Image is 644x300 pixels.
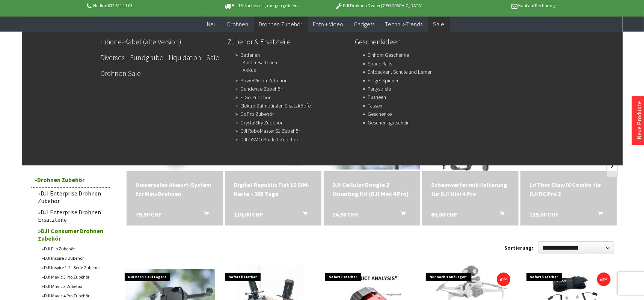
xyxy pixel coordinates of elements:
button: In den Warenkorb [491,210,509,220]
a: DJI Mavic 3 Pro Zubehör [38,272,110,282]
a: Geschenkideen [355,35,477,48]
a: Batterien [241,50,260,60]
a: Akkus [243,65,256,75]
a: CrystalSky Zubehör [241,117,283,128]
a: DJI Cellular Dongle 2 Mounting Kit (DJI Mini 4 Pro) 24,90 CHF In den Warenkorb [333,180,411,198]
span: 65,00 CHF [431,210,457,219]
a: Drohnen Zubehör [31,172,110,188]
a: Cendence Zubehör [241,83,282,94]
a: Drohnen Sale [101,67,222,80]
a: Technik-Trends [380,17,428,32]
span: 129,00 CHF [529,210,558,219]
a: Diverses - Fundgrube - Liquidation - Sale [101,51,222,64]
p: Bis 16 Uhr bestellt, morgen geliefert. [203,1,320,10]
a: Zubehör & Ersatzteile [228,35,349,48]
a: DJI Inspire 1-2 - Serie Zubehör [38,263,110,272]
span: Neu [207,20,217,28]
a: Geschenkgutschein [368,117,410,128]
a: Partyspiele [368,83,391,94]
span: Drohnen [228,20,249,28]
a: Sale [428,17,450,32]
label: Sortierung: [505,242,534,254]
a: Iphone-Kabel (alte Version) [101,35,222,48]
button: In den Warenkorb [392,210,410,220]
span: Foto + Video [313,20,344,28]
a: Einhorn Geschenke [368,50,409,60]
p: Kauf auf Rechnung [437,1,555,10]
a: DJI Mavic 3 Zubehör [38,282,110,291]
a: Neue Produkte [635,101,643,139]
a: PowerVision Zubehör [241,75,287,86]
a: Gadgets [349,17,380,32]
div: Digital Republic Flat 10 SIM-Karte – 365 Tage [234,180,312,198]
p: DJI Drohnen Dealer [GEOGRAPHIC_DATA] [320,1,437,10]
a: DJI RoboMaster S1 Zubehör [241,126,300,136]
a: DJI Flip Zubehör [38,244,110,253]
a: Pusheen [368,92,386,102]
span: 24,90 CHF [333,210,359,219]
div: LifThor Claw IV Combo für DJI RC Pro 2 [529,180,608,198]
a: Universales Abwurf-System für Mini-Drohnen 79,90 CHF In den Warenkorb [136,180,214,198]
button: In den Warenkorb [589,210,607,220]
a: DJI Enterprise Drohnen Zubehör [35,188,110,206]
span: 79,90 CHF [136,210,161,219]
a: Entdecken, Schule und Lernen [368,67,433,77]
div: Universales Abwurf-System für Mini-Drohnen [136,180,214,198]
button: In den Warenkorb [294,210,312,220]
a: Drohnen [222,17,254,32]
span: Sale [433,20,445,28]
a: DJI Inspire 3 Zubehör [38,253,110,263]
p: Hotline 032 511 11 03 [86,1,203,10]
a: Digital Republic Flat 10 SIM-Karte – 365 Tage 110,00 CHF In den Warenkorb [234,180,312,198]
div: Scheinwerfer mit Halterung für DJI Mini 4 Pro [431,180,510,198]
a: Elektro Zahnbürsten Ersatzköpfe [241,100,311,111]
a: Tassen [368,100,383,111]
a: LifThor Claw IV Combo für DJI RC Pro 2 129,00 CHF In den Warenkorb [529,180,608,198]
a: E-Go Zubehör [241,92,271,103]
a: Scheinwerfer mit Halterung für DJI Mini 4 Pro 65,00 CHF In den Warenkorb [431,180,510,198]
span: Gadgets [354,20,375,28]
a: DJI Consumer Drohnen Zubehör [35,225,110,244]
a: DJI Enterprise Drohnen Ersatzteile [35,206,110,225]
a: Geschenke [368,109,392,119]
button: In den Warenkorb [195,210,213,220]
span: 110,00 CHF [234,210,263,219]
span: Technik-Trends [385,20,423,28]
a: Space Rails [368,58,392,69]
a: Fidget Spinner [368,75,399,86]
a: Drohnen Zubehör [254,17,308,32]
span: Drohnen Zubehör [259,20,303,28]
a: Kinder Batterien [243,57,278,68]
a: Neu [202,17,222,32]
div: DJI Cellular Dongle 2 Mounting Kit (DJI Mini 4 Pro) [333,180,411,198]
a: GoPro Zubehör [241,109,274,119]
a: DJI OSMO Pocket Zubehör [241,134,299,145]
a: Foto + Video [308,17,349,32]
